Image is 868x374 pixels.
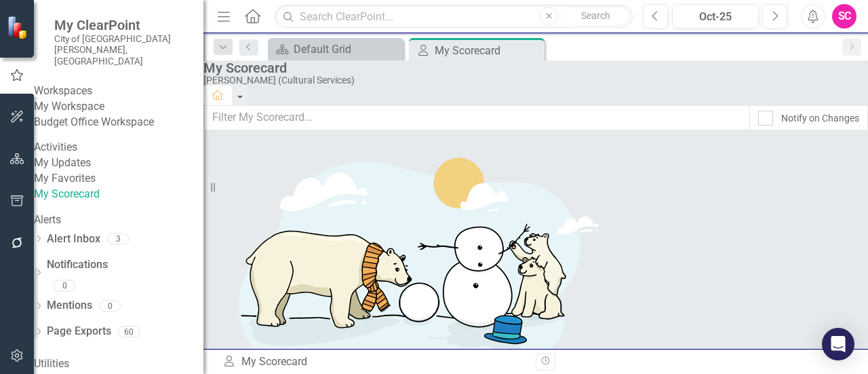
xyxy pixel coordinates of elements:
[203,105,750,130] input: Filter My Scorecard...
[203,60,861,75] div: My Scorecard
[47,324,111,339] a: Page Exports
[34,356,203,372] div: Utilities
[34,115,203,130] a: Budget Office Workspace
[107,233,129,245] div: 3
[34,212,203,228] div: Alerts
[581,10,610,21] span: Search
[275,5,633,29] input: Search ClearPoint...
[99,300,121,312] div: 0
[118,326,140,337] div: 60
[34,99,203,115] a: My Workspace
[677,9,754,25] div: Oct-25
[672,4,759,29] button: Oct-25
[47,231,100,247] a: Alert Inbox
[34,83,203,99] div: Workspaces
[822,328,854,360] div: Open Intercom Messenger
[47,257,203,273] a: Notifications
[832,4,856,29] button: SC
[54,17,190,33] span: My ClearPoint
[47,298,92,314] a: Mentions
[561,7,629,26] button: Search
[54,280,75,291] div: 0
[54,33,190,67] small: City of [GEOGRAPHIC_DATA][PERSON_NAME], [GEOGRAPHIC_DATA]
[203,75,861,86] div: [PERSON_NAME] (Cultural Services)
[7,15,31,39] img: ClearPoint Strategy
[34,187,203,202] a: My Scorecard
[222,354,526,370] div: My Scorecard
[271,41,400,58] a: Default Grid
[294,41,400,58] div: Default Grid
[34,171,203,187] a: My Favorites
[34,140,203,155] div: Activities
[34,155,203,171] a: My Updates
[435,42,541,59] div: My Scorecard
[781,111,859,125] div: Notify on Changes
